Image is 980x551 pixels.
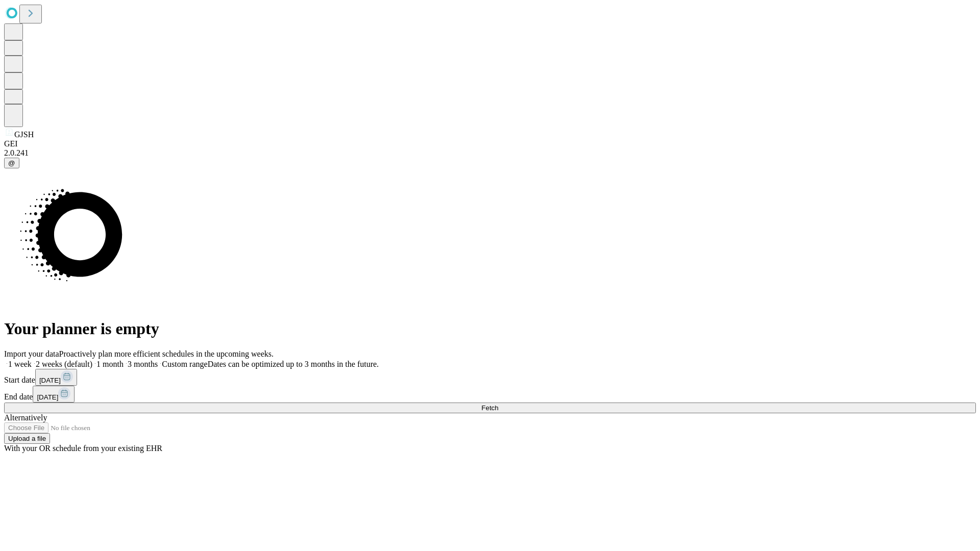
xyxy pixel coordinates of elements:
button: @ [4,158,19,168]
span: Alternatively [4,413,47,422]
button: [DATE] [33,386,75,403]
span: 2 weeks (default) [36,360,92,368]
button: [DATE] [35,369,77,386]
span: 1 month [96,360,124,368]
div: 2.0.241 [4,148,976,158]
span: Fetch [481,404,498,412]
span: GJSH [14,130,34,139]
span: @ [8,159,15,167]
span: Proactively plan more efficient schedules in the upcoming weeks. [59,349,274,358]
div: GEI [4,139,976,148]
span: [DATE] [39,377,61,384]
span: With your OR schedule from your existing EHR [4,444,162,453]
span: Dates can be optimized up to 3 months in the future. [208,360,379,368]
span: Import your data [4,349,59,358]
div: End date [4,386,976,403]
span: [DATE] [37,393,58,401]
div: Start date [4,369,976,386]
span: 3 months [128,360,158,368]
button: Fetch [4,403,976,413]
span: Custom range [162,360,207,368]
button: Upload a file [4,433,50,444]
span: 1 week [8,360,32,368]
h1: Your planner is empty [4,319,976,338]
